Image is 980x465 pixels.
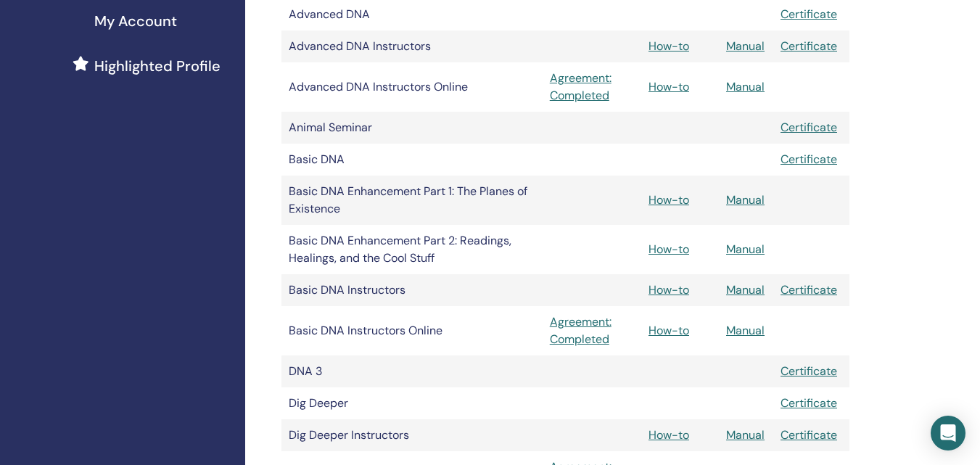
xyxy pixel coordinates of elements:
[781,427,837,443] a: Certificate
[726,323,765,338] a: Manual
[781,363,837,379] a: Certificate
[648,192,689,207] a: How-to
[726,427,765,443] a: Manual
[281,176,543,225] td: Basic DNA Enhancement Part 1: The Planes of Existence
[281,355,543,387] td: DNA 3
[726,282,765,297] a: Manual
[281,274,543,306] td: Basic DNA Instructors
[781,282,837,297] a: Certificate
[648,242,689,257] a: How-to
[931,416,965,450] div: Open Intercom Messenger
[726,242,765,257] a: Manual
[648,323,689,338] a: How-to
[648,282,689,297] a: How-to
[281,144,543,176] td: Basic DNA
[781,7,837,22] a: Certificate
[726,79,765,94] a: Manual
[781,152,837,167] a: Certificate
[281,387,543,419] td: Dig Deeper
[281,306,543,355] td: Basic DNA Instructors Online
[281,62,543,112] td: Advanced DNA Instructors Online
[781,395,837,411] a: Certificate
[648,427,689,443] a: How-to
[94,10,177,32] span: My Account
[648,38,689,54] a: How-to
[281,112,543,144] td: Animal Seminar
[781,38,837,54] a: Certificate
[281,30,543,62] td: Advanced DNA Instructors
[550,313,634,348] a: Agreement: Completed
[648,79,689,94] a: How-to
[781,120,837,135] a: Certificate
[281,225,543,274] td: Basic DNA Enhancement Part 2: Readings, Healings, and the Cool Stuff
[726,192,765,207] a: Manual
[281,419,543,451] td: Dig Deeper Instructors
[550,70,634,104] a: Agreement: Completed
[726,38,765,54] a: Manual
[94,55,221,77] span: Highlighted Profile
